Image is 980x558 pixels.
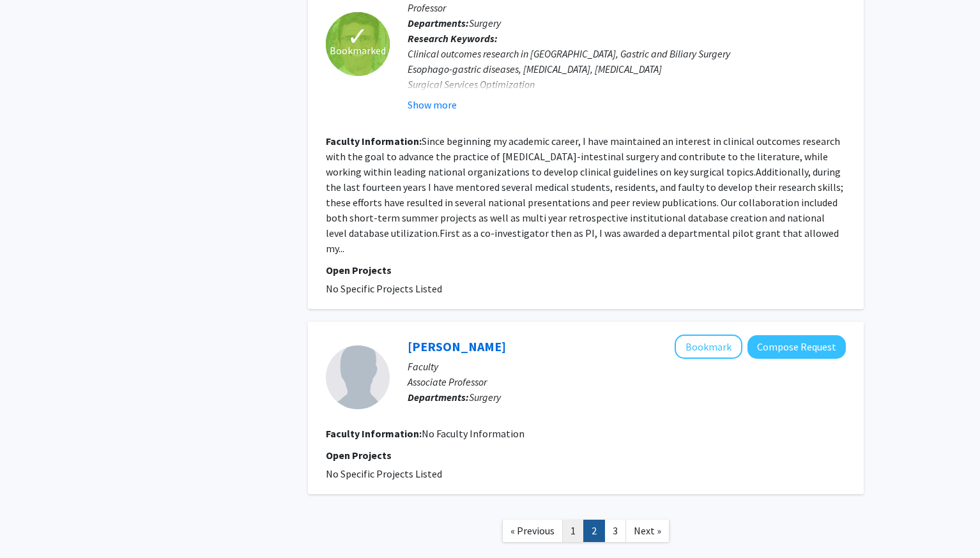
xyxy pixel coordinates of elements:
[326,448,846,463] p: Open Projects
[330,43,386,58] span: Bookmarked
[469,391,501,403] span: Surgery
[326,135,843,255] fg-read-more: Since beginning my academic career, I have maintained an interest in clinical outcomes research w...
[408,97,457,112] button: Show more
[562,520,584,542] a: 1
[747,335,846,359] button: Compose Request to Scott Cowan
[408,46,846,107] div: Clinical outcomes research in [GEOGRAPHIC_DATA], Gastric and Biliary Surgery Esophago-gastric dis...
[10,501,54,548] iframe: Chat
[408,391,469,403] b: Departments:
[408,374,846,389] p: Associate Professor
[510,524,555,537] span: « Previous
[583,520,605,542] a: 2
[326,262,846,278] p: Open Projects
[469,17,501,29] span: Surgery
[604,520,626,542] a: 3
[408,338,506,354] a: [PERSON_NAME]
[675,335,742,359] button: Add Scott Cowan to Bookmarks
[326,427,422,440] b: Faculty Information:
[625,520,670,542] a: Next
[326,282,442,295] span: No Specific Projects Listed
[326,467,442,480] span: No Specific Projects Listed
[347,30,369,43] span: ✓
[408,359,846,374] p: Faculty
[408,32,498,45] b: Research Keywords:
[408,17,469,29] b: Departments:
[502,520,563,542] a: Previous
[326,135,422,147] b: Faculty Information:
[422,427,524,440] span: No Faculty Information
[634,524,661,537] span: Next »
